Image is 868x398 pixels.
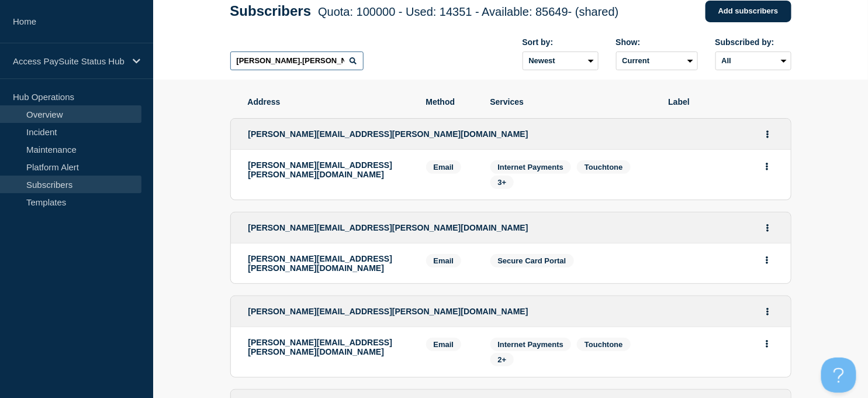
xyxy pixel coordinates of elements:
button: Actions [760,251,774,269]
span: [PERSON_NAME][EMAIL_ADDRESS][PERSON_NAME][DOMAIN_NAME] [248,223,528,232]
span: Touchtone [585,340,623,349]
span: Email [426,160,462,174]
span: 3+ [498,178,507,187]
iframe: Help Scout Beacon - Open [821,358,856,393]
div: Sort by: [523,37,599,47]
button: Actions [760,157,774,176]
span: Internet Payments [498,340,564,349]
span: Quota: 100000 - Used: 14351 - Available: 85649 - (shared) [318,5,618,18]
p: [PERSON_NAME][EMAIL_ADDRESS][PERSON_NAME][DOMAIN_NAME] [248,160,409,179]
span: Touchtone [585,163,623,171]
select: Sort by [523,52,599,70]
span: Method [426,97,473,107]
button: Actions [760,219,775,237]
div: Show: [616,37,698,47]
button: Actions [760,335,774,353]
span: Address [248,97,409,107]
span: Email [426,338,462,351]
select: Deleted [616,52,698,70]
span: [PERSON_NAME][EMAIL_ADDRESS][PERSON_NAME][DOMAIN_NAME] [248,129,528,139]
span: Secure Card Portal [498,256,566,265]
button: Actions [760,303,775,321]
p: [PERSON_NAME][EMAIL_ADDRESS][PERSON_NAME][DOMAIN_NAME] [248,254,409,273]
span: Services [490,97,651,107]
button: Actions [760,125,775,143]
span: Email [426,254,462,267]
h1: Subscribers [230,3,619,19]
span: 2+ [498,355,507,364]
p: [PERSON_NAME][EMAIL_ADDRESS][PERSON_NAME][DOMAIN_NAME] [248,338,409,356]
select: Subscribed by [715,52,791,70]
p: Access PaySuite Status Hub [13,56,125,66]
span: [PERSON_NAME][EMAIL_ADDRESS][PERSON_NAME][DOMAIN_NAME] [248,307,528,316]
span: Label [669,97,774,107]
div: Subscribed by: [715,37,791,47]
a: Add subscribers [706,1,791,22]
span: Internet Payments [498,163,564,171]
input: Search subscribers [230,52,364,70]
